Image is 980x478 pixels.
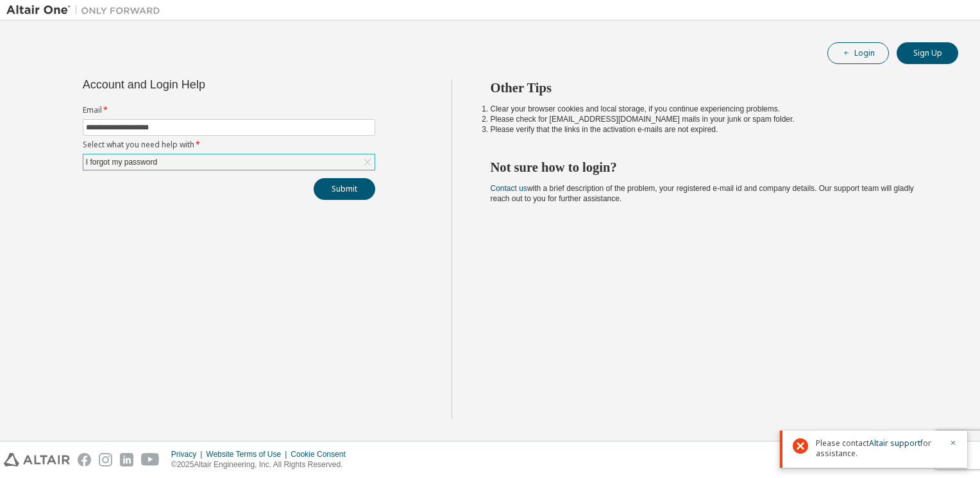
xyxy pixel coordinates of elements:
button: Login [827,42,889,64]
div: Privacy [171,449,206,459]
label: Select what you need help with [83,140,375,150]
label: Email [83,105,375,115]
div: Cookie Consent [291,449,353,459]
img: facebook.svg [78,453,91,466]
h2: Not sure how to login? [491,159,936,176]
li: Please verify that the links in the activation e-mails are not expired. [491,124,936,135]
button: Sign Up [897,42,958,64]
span: with a brief description of the problem, your registered e-mail id and company details. Our suppo... [491,184,914,203]
li: Please check for [EMAIL_ADDRESS][DOMAIN_NAME] mails in your junk or spam folder. [491,114,936,124]
div: Website Terms of Use [206,449,291,459]
div: Account and Login Help [83,79,317,90]
a: Altair support [869,438,920,449]
img: linkedin.svg [120,453,133,466]
a: Contact us [491,184,527,193]
img: instagram.svg [99,453,112,466]
li: Clear your browser cookies and local storage, if you continue experiencing problems. [491,104,936,114]
div: I forgot my password [84,155,159,169]
img: altair_logo.svg [4,453,70,466]
img: youtube.svg [141,453,160,466]
span: Please contact for assistance. [816,438,942,459]
h2: Other Tips [491,79,936,96]
p: © 2025 Altair Engineering, Inc. All Rights Reserved. [171,459,353,470]
img: Altair One [6,4,167,17]
button: Submit [314,178,375,200]
div: I forgot my password [83,154,375,170]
